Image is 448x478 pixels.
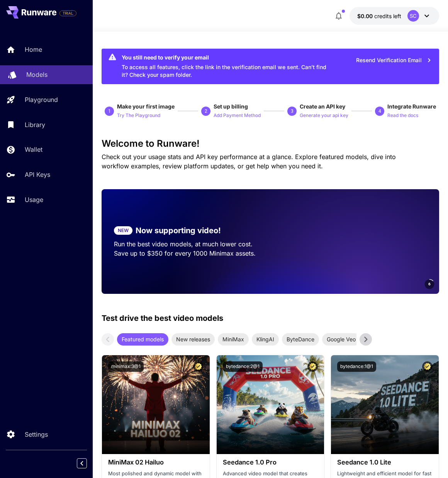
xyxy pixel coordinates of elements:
p: 3 [291,108,294,115]
p: Try The Playground [117,112,160,119]
p: Wallet [25,145,42,154]
p: Usage [25,195,43,204]
div: Collapse sidebar [83,456,93,470]
span: New releases [171,335,215,343]
button: $0.00SC [350,7,439,25]
p: 2 [205,108,207,115]
button: Try The Playground [117,110,160,120]
button: bytedance:1@1 [337,361,376,372]
span: KlingAI [252,335,279,343]
div: SC [407,10,419,22]
span: Create an API key [300,103,345,110]
span: Google Veo [322,335,360,343]
div: You still need to verify your email [122,53,333,61]
span: MiniMax [218,335,249,343]
button: bytedance:2@1 [223,361,263,372]
div: KlingAI [252,333,279,346]
div: MiniMax [218,333,249,346]
p: Home [25,45,42,54]
p: Add Payment Method [214,112,261,119]
span: Check out your usage stats and API key performance at a glance. Explore featured models, dive int... [102,153,396,170]
p: Library [25,120,45,129]
p: 4 [378,108,381,115]
div: Google Veo [322,333,360,346]
button: Read the docs [387,110,418,120]
button: minimax:3@1 [108,361,144,372]
p: Run the best video models, at much lower cost. [114,239,258,249]
button: Certified Model – Vetted for best performance and includes a commercial license. [307,361,318,372]
button: Certified Model – Vetted for best performance and includes a commercial license. [422,361,433,372]
p: Now supporting video! [136,225,221,236]
span: Set up billing [214,103,248,110]
p: API Keys [25,170,50,179]
div: Featured models [117,333,168,346]
button: Certified Model – Vetted for best performance and includes a commercial license. [193,361,204,372]
span: credits left [374,13,401,19]
h3: Seedance 1.0 Pro [223,459,318,466]
span: Add your payment card to enable full platform functionality. [59,8,76,18]
img: alt [217,355,324,454]
button: Add Payment Method [214,110,261,120]
span: Integrate Runware [387,103,436,110]
h3: Seedance 1.0 Lite [337,459,433,466]
p: Test drive the best video models [102,312,223,324]
span: Make your first image [117,103,175,110]
p: Save up to $350 for every 1000 Minimax assets. [114,249,258,258]
img: alt [102,355,210,454]
img: alt [331,355,439,454]
span: 6 [428,281,431,287]
p: NEW [118,227,129,234]
div: ByteDance [282,333,319,346]
button: Generate your api key [300,110,348,120]
span: ByteDance [282,335,319,343]
p: Playground [25,95,58,104]
h3: MiniMax 02 Hailuo [108,459,204,466]
p: Settings [25,430,48,439]
span: Featured models [117,335,168,343]
button: Resend Verification Email [352,53,436,68]
h3: Welcome to Runware! [102,138,439,149]
p: Models [26,70,48,79]
div: To access all features, click the link in the verification email we sent. Can’t find it? Check yo... [122,51,333,82]
button: Collapse sidebar [77,458,87,468]
div: New releases [171,333,215,346]
span: TRIAL [60,10,76,16]
div: $0.00 [357,12,401,20]
p: Generate your api key [300,112,348,119]
p: 1 [108,108,111,115]
span: $0.00 [357,13,374,19]
p: Read the docs [387,112,418,119]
